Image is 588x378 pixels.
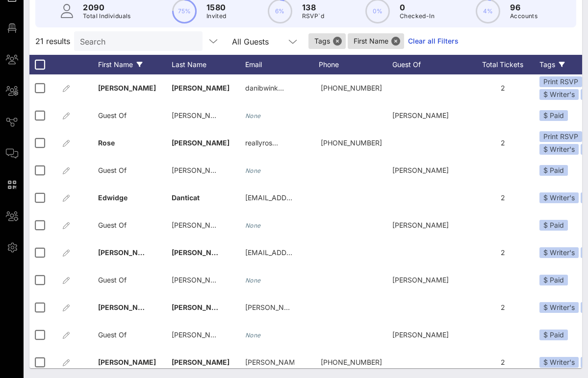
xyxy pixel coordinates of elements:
span: [PERSON_NAME] [98,358,156,366]
span: [PERSON_NAME] [172,331,228,339]
p: 2090 [83,1,131,13]
div: $ Writer's [539,247,579,258]
div: $ Writer's [539,192,579,203]
p: 96 [510,1,537,13]
div: 2 [466,74,539,102]
div: 2 [466,184,539,212]
div: $ Paid [539,275,568,285]
div: $ Writer's [539,144,579,155]
span: [PERSON_NAME] [172,303,230,311]
div: $ Writer's [539,357,579,368]
span: First Name [354,33,398,49]
span: Guest Of [98,276,127,284]
span: [PERSON_NAME] [172,111,228,119]
div: $ Paid [539,220,568,231]
p: Invited [206,11,227,21]
span: +13107012990 [321,84,382,92]
p: Checked-In [400,11,435,21]
p: RSVP`d [302,11,324,21]
div: All Guests [232,37,269,46]
span: Tags [314,33,340,49]
p: [PERSON_NAME]… [245,349,294,376]
span: +19143916905 [321,358,382,366]
div: $ Paid [539,165,568,176]
i: None [245,331,261,339]
span: [PERSON_NAME] [172,276,228,284]
div: [PERSON_NAME] [392,212,466,239]
span: [EMAIL_ADDRESS][DOMAIN_NAME] [245,248,363,257]
div: Guest Of [392,55,466,74]
span: Guest Of [98,331,127,339]
div: 2 [466,129,539,157]
div: [PERSON_NAME] [392,102,466,129]
span: [PERSON_NAME] [172,166,228,174]
div: [PERSON_NAME] [392,157,466,184]
span: Guest Of [98,221,127,229]
div: Print RSVP [539,76,582,87]
p: reallyros… [245,129,278,157]
span: Guest Of [98,111,127,119]
span: [PERSON_NAME] [172,139,230,147]
i: None [245,167,261,174]
div: [PERSON_NAME] [392,266,466,294]
span: [PERSON_NAME][EMAIL_ADDRESS][PERSON_NAME][DOMAIN_NAME] [245,303,476,311]
div: $ Paid [539,330,568,340]
div: Email [245,55,319,74]
i: None [245,222,261,229]
span: [PERSON_NAME] [172,248,230,257]
span: Rose [98,139,115,147]
p: danibwink… [245,74,284,102]
a: Clear all Filters [408,36,459,47]
button: Close [391,37,400,46]
p: Accounts [510,11,537,21]
div: Total Tickets [466,55,539,74]
span: [EMAIL_ADDRESS][DOMAIN_NAME] [245,193,363,202]
span: Danticat [172,193,200,202]
div: 2 [466,239,539,266]
span: Guest Of [98,166,127,174]
div: $ Writer's [539,89,579,100]
span: [PERSON_NAME] [98,303,156,311]
p: 1580 [206,1,227,13]
span: +18173663863 [321,139,382,147]
div: 2 [466,294,539,321]
p: 0 [400,1,435,13]
span: 21 results [35,35,70,47]
div: First Name [98,55,172,74]
div: [PERSON_NAME] [392,321,466,349]
div: All Guests [226,31,305,51]
i: None [245,112,261,119]
button: Close [333,37,342,46]
span: [PERSON_NAME] [172,358,230,366]
p: 138 [302,1,324,13]
div: Print RSVP [539,131,582,142]
div: $ Paid [539,110,568,121]
div: $ Writer's [539,302,579,313]
i: None [245,277,261,284]
div: Last Name [172,55,245,74]
span: Edwidge [98,193,128,202]
div: Phone [319,55,392,74]
span: [PERSON_NAME] [172,84,230,92]
span: [PERSON_NAME] [98,84,156,92]
span: [PERSON_NAME] [172,221,228,229]
span: [PERSON_NAME] [98,248,156,257]
p: Total Individuals [83,11,131,21]
div: 2 [466,349,539,376]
